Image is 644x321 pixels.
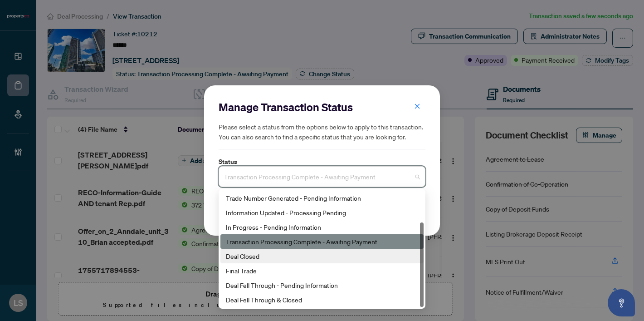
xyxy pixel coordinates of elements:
[226,266,418,276] div: Final Trade
[226,222,418,232] div: In Progress - Pending Information
[219,122,425,142] h5: Please select a status from the options below to apply to this transaction. You can also search t...
[219,157,425,167] label: Status
[219,100,425,114] h2: Manage Transaction Status
[226,193,418,203] div: Trade Number Generated - Pending Information
[220,191,424,205] div: Trade Number Generated - Pending Information
[226,280,418,290] div: Deal Fell Through - Pending Information
[220,205,424,220] div: Information Updated - Processing Pending
[608,289,635,316] button: Open asap
[220,249,424,263] div: Deal Closed
[220,278,424,292] div: Deal Fell Through - Pending Information
[224,168,420,185] span: Transaction Processing Complete - Awaiting Payment
[220,234,424,249] div: Transaction Processing Complete - Awaiting Payment
[226,295,418,305] div: Deal Fell Through & Closed
[220,220,424,234] div: In Progress - Pending Information
[226,207,418,217] div: Information Updated - Processing Pending
[220,292,424,307] div: Deal Fell Through & Closed
[220,263,424,278] div: Final Trade
[226,251,418,261] div: Deal Closed
[226,237,418,247] div: Transaction Processing Complete - Awaiting Payment
[414,103,420,109] span: close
